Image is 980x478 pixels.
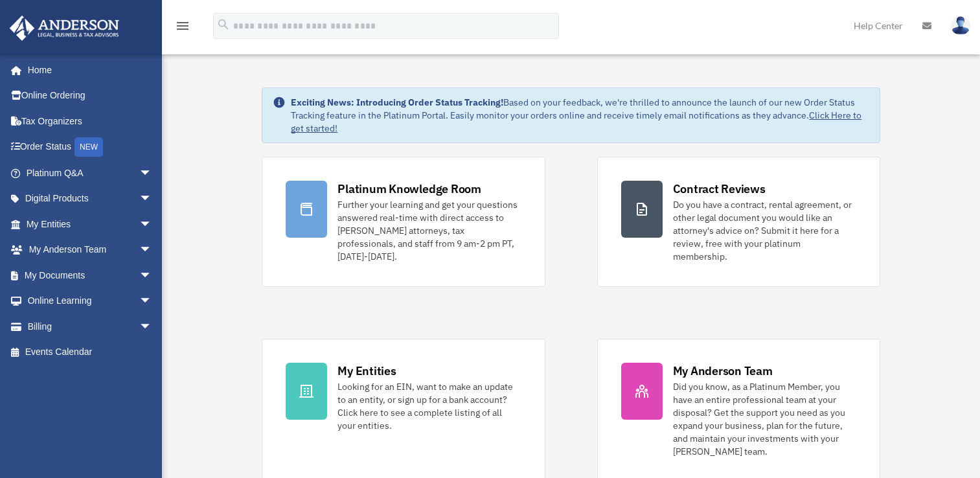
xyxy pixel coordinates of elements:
[6,16,123,41] img: Anderson Advisors Platinum Portal
[175,23,190,34] a: menu
[9,288,172,314] a: Online Learningarrow_drop_down
[9,57,165,83] a: Home
[673,380,856,458] div: Did you know, as a Platinum Member, you have an entire professional team at your disposal? Get th...
[139,237,165,264] span: arrow_drop_down
[139,160,165,187] span: arrow_drop_down
[262,157,545,287] a: Platinum Knowledge Room Further your learning and get your questions answered real-time with dire...
[139,262,165,289] span: arrow_drop_down
[291,96,869,135] div: Based on your feedback, we're thrilled to announce the launch of our new Order Status Tracking fe...
[139,211,165,238] span: arrow_drop_down
[951,16,970,35] img: User Pic
[9,134,172,161] a: Order StatusNEW
[337,198,521,263] div: Further your learning and get your questions answered real-time with direct access to [PERSON_NAM...
[9,237,172,263] a: My Anderson Teamarrow_drop_down
[291,109,861,134] a: Click Here to get started!
[216,17,231,32] i: search
[673,363,773,379] div: My Anderson Team
[9,108,172,134] a: Tax Organizers
[139,313,165,340] span: arrow_drop_down
[9,211,172,237] a: My Entitiesarrow_drop_down
[337,363,396,379] div: My Entities
[337,181,481,197] div: Platinum Knowledge Room
[175,18,190,34] i: menu
[673,198,856,263] div: Do you have a contract, rental agreement, or other legal document you would like an attorney's ad...
[597,157,880,287] a: Contract Reviews Do you have a contract, rental agreement, or other legal document you would like...
[9,339,172,365] a: Events Calendar
[9,83,172,109] a: Online Ordering
[9,186,172,212] a: Digital Productsarrow_drop_down
[673,181,766,197] div: Contract Reviews
[74,137,103,157] div: NEW
[139,288,165,315] span: arrow_drop_down
[9,160,172,186] a: Platinum Q&Aarrow_drop_down
[291,97,503,108] strong: Exciting News: Introducing Order Status Tracking!
[9,262,172,288] a: My Documentsarrow_drop_down
[139,186,165,212] span: arrow_drop_down
[9,313,172,339] a: Billingarrow_drop_down
[337,380,521,432] div: Looking for an EIN, want to make an update to an entity, or sign up for a bank account? Click her...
